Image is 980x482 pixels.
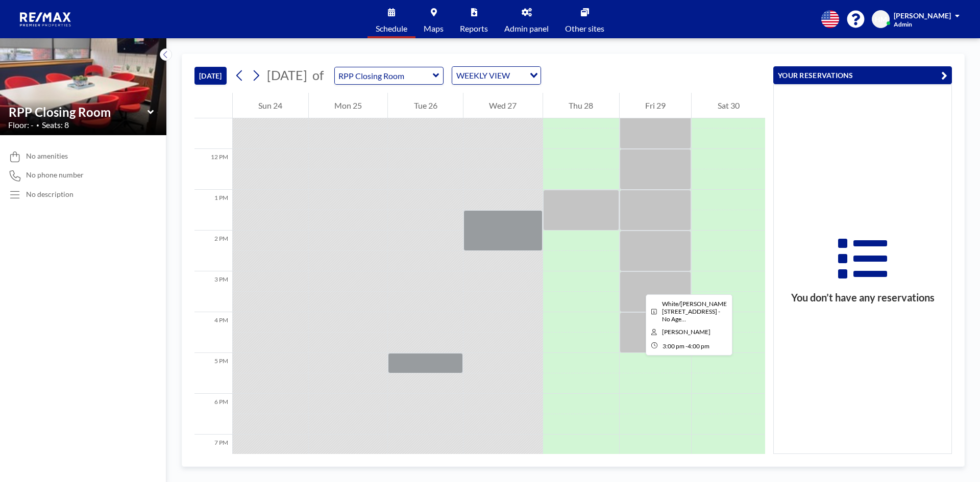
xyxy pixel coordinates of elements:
[463,93,543,118] div: Wed 27
[194,353,232,394] div: 5 PM
[26,190,73,199] div: No description
[194,435,232,475] div: 7 PM
[388,93,463,118] div: Tue 26
[894,20,912,28] span: Admin
[8,120,34,130] span: Floor: -
[504,24,549,33] span: Admin panel
[662,328,710,336] span: Stephanie Hiser
[26,151,68,161] span: No amenities
[688,342,709,350] span: 4:00 PM
[267,67,307,83] span: [DATE]
[620,93,692,118] div: Fri 29
[774,291,951,304] h3: You don’t have any reservations
[194,108,232,149] div: 11 AM
[233,93,308,118] div: Sun 24
[194,312,232,353] div: 4 PM
[773,66,952,84] button: YOUR RESERVATIONS
[685,342,688,350] span: -
[194,231,232,271] div: 2 PM
[875,15,887,24] span: HM
[16,9,76,30] img: organization-logo
[424,24,444,33] span: Maps
[335,67,433,84] input: RPP Closing Room
[312,67,324,83] span: of
[194,271,232,312] div: 3 PM
[692,93,765,118] div: Sat 30
[26,170,84,180] span: No phone number
[454,69,512,82] span: WEEKLY VIEW
[460,24,488,33] span: Reports
[663,342,684,350] span: 3:00 PM
[42,120,69,130] span: Seats: 8
[194,190,232,231] div: 1 PM
[513,69,524,82] input: Search for option
[194,149,232,190] div: 12 PM
[894,11,951,20] span: [PERSON_NAME]
[309,93,388,118] div: Mon 25
[376,24,407,33] span: Schedule
[194,67,227,85] button: [DATE]
[452,67,541,84] div: Search for option
[662,300,731,323] span: White/Meers-3122 Redbud Lane -No Agents Motto Mortgage closing
[543,93,619,118] div: Thu 28
[36,122,39,129] span: •
[565,24,604,33] span: Other sites
[9,105,148,119] input: RPP Closing Room
[194,394,232,435] div: 6 PM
